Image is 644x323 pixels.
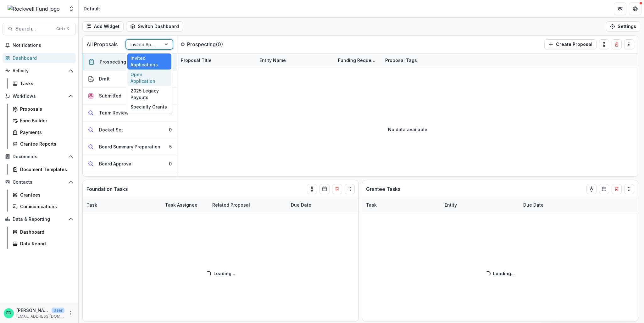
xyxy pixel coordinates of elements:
button: toggle-assigned-to-me [307,184,317,194]
span: Documents [13,154,66,159]
div: Draft [99,75,110,82]
a: Proposals [10,104,76,114]
a: Payments [10,127,76,137]
button: toggle-assigned-to-me [599,39,609,49]
button: Delete card [612,184,622,194]
span: Activity [13,68,66,74]
a: Communications [10,201,76,212]
p: Grantee Tasks [366,185,400,193]
button: Get Help [629,3,641,15]
a: Tasks [10,78,76,89]
button: Open Contacts [3,177,76,187]
div: 0 [169,160,172,167]
div: Board Approval [99,160,133,167]
button: Open Documents [3,152,76,162]
div: Default [84,5,100,12]
a: Data Report [10,238,76,249]
div: Funding Requested [334,53,381,67]
p: No data available [388,126,427,133]
div: Dashboard [13,55,71,61]
button: Settings [606,21,640,31]
button: Delete card [332,184,342,194]
div: Entity Name [256,53,334,67]
div: Proposal Title [177,53,256,67]
button: Docket Set0 [83,121,177,138]
div: Grantees [20,192,71,198]
div: Submitted [99,92,121,99]
div: Dashboard [20,229,71,235]
button: Open Activity [3,66,76,76]
div: 2025 Legacy Payouts [127,86,171,102]
button: toggle-assigned-to-me [586,184,597,194]
div: Specialty Grants [127,102,171,112]
div: Board Summary Preparation [99,143,160,150]
button: Submitted0 [83,87,177,104]
button: Draft0 [83,70,177,87]
div: Open Application [127,70,171,86]
div: Payments [20,129,71,136]
div: Proposals [20,106,71,112]
button: More [67,309,75,317]
div: 5 [169,143,172,150]
div: Prospecting [100,58,126,65]
button: Search... [3,23,76,35]
div: Proposal Tags [381,53,460,67]
button: Drag [624,184,634,194]
img: Rockwell Fund logo [8,5,60,13]
div: Proposal Title [177,57,215,64]
a: Form Builder [10,115,76,126]
div: Communications [20,203,71,210]
div: Form Builder [20,117,71,124]
button: Team Review1 [83,104,177,121]
button: Delete card [612,39,622,49]
span: Search... [15,26,53,32]
button: Open Data & Reporting [3,214,76,224]
div: Grantee Reports [20,141,71,147]
nav: breadcrumb [81,4,103,13]
div: Team Review [99,109,129,116]
p: [PERSON_NAME] [16,307,49,314]
span: Notifications [13,43,73,48]
div: Ctrl + K [55,25,70,32]
div: 0 [169,126,172,133]
div: Funding Requested [334,57,381,64]
button: Calendar [319,184,330,194]
button: Drag [624,39,634,49]
div: Docket Set [99,126,123,133]
span: Data & Reporting [13,217,66,222]
p: User [52,308,64,313]
span: Workflows [13,94,66,99]
button: Open entity switcher [67,3,76,15]
button: Drag [345,184,355,194]
button: Switch Dashboard [126,21,183,31]
button: Board Summary Preparation5 [83,138,177,155]
p: Prospecting ( 0 ) [187,41,234,48]
a: Document Templates [10,164,76,175]
div: Document Templates [20,166,71,173]
div: Estevan D. Delgado [6,311,11,315]
div: Data Report [20,240,71,247]
div: Invited Applications [127,53,171,70]
button: Add Widget [82,21,124,31]
a: Grantee Reports [10,139,76,149]
button: Open Workflows [3,91,76,101]
button: Create Proposal [544,39,597,49]
p: [EMAIL_ADDRESS][DOMAIN_NAME] [16,314,64,319]
p: Foundation Tasks [86,185,128,193]
a: Dashboard [10,227,76,237]
button: Calendar [599,184,609,194]
a: Grantees [10,190,76,200]
div: Proposal Tags [381,57,421,64]
div: Entity Name [256,57,290,64]
button: Board Approval0 [83,155,177,172]
div: Tasks [20,80,71,87]
a: Dashboard [3,53,76,63]
button: Notifications [3,40,76,50]
button: Prospecting0 [83,53,177,70]
button: Partners [614,3,626,15]
p: All Proposals [86,41,118,48]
